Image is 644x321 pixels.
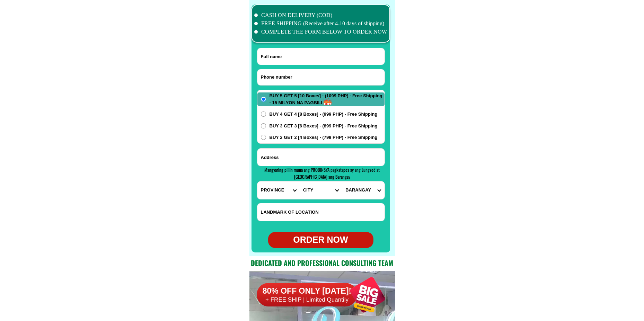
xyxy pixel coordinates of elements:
[261,135,266,140] input: BUY 2 GET 2 [4 Boxes] - (799 PHP) - Free Shipping
[257,203,385,221] input: Input LANDMARKOFLOCATION
[270,134,378,141] span: BUY 2 GET 2 [4 Boxes] - (799 PHP) - Free Shipping
[254,28,387,36] li: COMPLETE THE FORM BELOW TO ORDER NOW
[268,233,373,247] div: ORDER NOW
[257,48,385,65] input: Input full_name
[257,296,357,304] h6: + FREE SHIP | Limited Quantily
[257,69,385,85] input: Input phone_number
[270,111,378,118] span: BUY 4 GET 4 [8 Boxes] - (999 PHP) - Free Shipping
[254,11,387,19] li: CASH ON DELIVERY (COD)
[270,123,378,130] span: BUY 3 GET 3 [6 Boxes] - (899 PHP) - Free Shipping
[264,166,380,180] span: Mangyaring piliin muna ang PROBINSYA pagkatapos ay ang Lungsod at [GEOGRAPHIC_DATA] ang Barangay
[254,19,387,28] li: FREE SHIPPING (Receive after 4-10 days of shipping)
[342,181,384,199] select: Select commune
[261,97,266,102] input: BUY 5 GET 5 [10 Boxes] - (1099 PHP) - Free Shipping - 15 MILYON NA PAGBILI
[261,123,266,128] input: BUY 3 GET 3 [6 Boxes] - (899 PHP) - Free Shipping
[257,181,300,199] select: Select province
[261,112,266,117] input: BUY 4 GET 4 [8 Boxes] - (999 PHP) - Free Shipping
[249,258,395,268] h2: Dedicated and professional consulting team
[270,92,385,106] span: BUY 5 GET 5 [10 Boxes] - (1099 PHP) - Free Shipping - 15 MILYON NA PAGBILI
[257,149,385,166] input: Input address
[300,181,342,199] select: Select district
[257,286,357,296] h6: 80% OFF ONLY [DATE]!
